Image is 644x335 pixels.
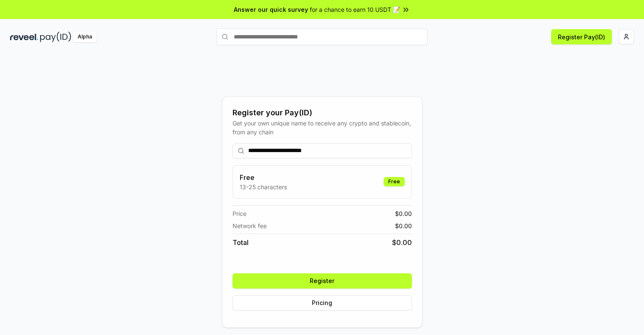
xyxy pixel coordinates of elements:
[384,177,405,186] div: Free
[551,29,612,44] button: Register Pay(ID)
[392,237,412,248] span: $ 0.00
[233,209,246,218] span: Price
[233,237,249,248] span: Total
[233,107,412,119] div: Register your Pay(ID)
[240,182,287,191] p: 13-25 characters
[233,221,267,230] span: Network fee
[310,5,400,14] span: for a chance to earn 10 USDT 📝
[395,209,412,218] span: $ 0.00
[395,221,412,230] span: $ 0.00
[234,5,308,14] span: Answer our quick survey
[233,295,412,310] button: Pricing
[240,172,287,182] h3: Free
[73,32,97,42] div: Alpha
[10,32,38,42] img: reveel_dark
[233,119,412,136] div: Get your own unique name to receive any crypto and stablecoin, from any chain
[233,273,412,289] button: Register
[40,32,71,42] img: pay_id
